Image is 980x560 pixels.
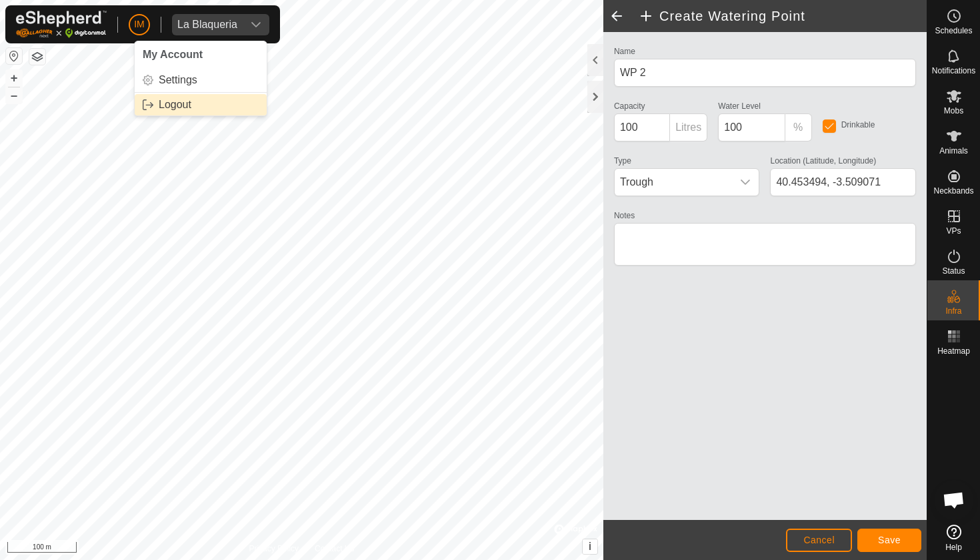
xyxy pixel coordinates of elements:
[589,541,591,552] span: i
[718,113,785,142] input: 0
[942,267,965,275] span: Status
[172,14,243,35] span: La Blaqueria
[249,543,299,555] a: Privacy Policy
[927,519,980,557] a: Help
[934,480,974,520] div: Chat abierto
[614,210,635,222] label: Notes
[933,187,973,195] span: Neckbands
[29,49,45,65] button: Map Layers
[935,27,972,35] span: Schedules
[786,529,852,552] button: Cancel
[135,94,267,115] a: Logout
[243,14,269,35] div: dropdown trigger
[945,543,962,551] span: Help
[803,535,835,545] span: Cancel
[615,169,733,196] span: Trough
[614,45,635,57] label: Name
[946,227,961,235] span: VPs
[932,67,975,75] span: Notifications
[6,48,22,64] button: Reset Map
[638,8,927,24] h2: Create Watering Point
[315,543,354,555] a: Contact Us
[143,49,203,60] span: My Account
[857,529,921,552] button: Save
[945,307,961,315] span: Infra
[841,121,875,129] label: Drinkable
[159,99,191,110] span: Logout
[785,113,812,142] p-inputgroup-addon: %
[6,70,22,86] button: +
[6,87,22,103] button: –
[177,19,237,30] div: La Blaqueria
[614,100,645,112] label: Capacity
[718,100,761,112] label: Water Level
[583,539,597,554] button: i
[937,347,970,355] span: Heatmap
[614,155,631,167] label: Type
[670,113,707,142] p-inputgroup-addon: Litres
[878,535,901,545] span: Save
[939,147,968,155] span: Animals
[159,75,197,85] span: Settings
[134,17,145,31] span: IM
[16,11,107,38] img: Gallagher Logo
[770,155,876,167] label: Location (Latitude, Longitude)
[732,169,759,196] div: dropdown trigger
[135,69,267,91] a: Settings
[944,107,963,115] span: Mobs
